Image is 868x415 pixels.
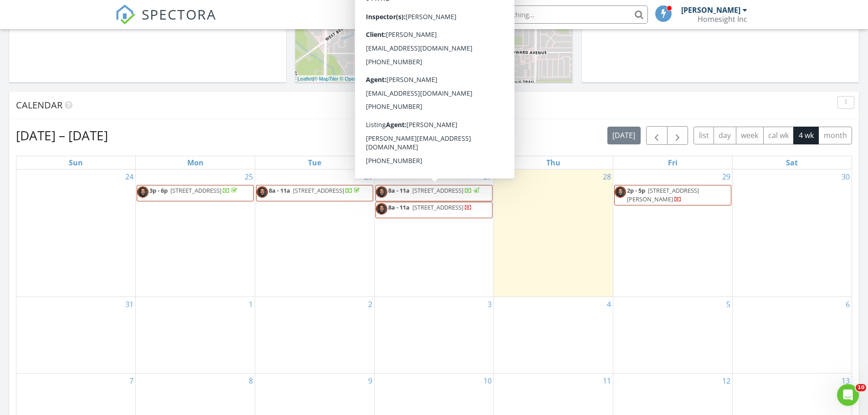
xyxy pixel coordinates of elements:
a: Go to September 2, 2025 [366,297,374,312]
td: Go to September 3, 2025 [375,297,494,374]
button: Previous [646,126,668,145]
td: Go to August 29, 2025 [613,169,732,297]
span: [STREET_ADDRESS] [293,186,344,195]
img: chriscircle.png [376,186,387,198]
a: © MapTiler [314,76,339,82]
a: Go to September 10, 2025 [482,374,493,388]
a: Go to September 3, 2025 [486,297,493,312]
iframe: Intercom live chat [837,384,859,406]
a: 8a - 11a [STREET_ADDRESS] [388,203,472,211]
a: Go to September 11, 2025 [601,374,613,388]
span: SPECTORA [142,5,216,24]
button: [DATE] [607,127,641,144]
span: 10 [856,384,866,391]
a: Go to September 5, 2025 [724,297,732,312]
div: [PERSON_NAME] [681,5,740,15]
button: Next [667,126,688,145]
a: Go to September 1, 2025 [247,297,255,312]
td: Go to August 27, 2025 [375,169,494,297]
span: 3p - 6p [149,186,168,195]
img: chriscircle.png [615,186,626,198]
td: Go to August 30, 2025 [732,169,852,297]
a: © OpenStreetMap contributors [340,76,408,82]
a: Wednesday [424,156,443,169]
a: 2p - 5p [STREET_ADDRESS][PERSON_NAME] [627,186,699,203]
span: [STREET_ADDRESS][PERSON_NAME] [627,186,699,203]
button: list [693,127,714,144]
img: chriscircle.png [137,186,149,198]
a: Go to September 9, 2025 [366,374,374,388]
button: cal wk [763,127,794,144]
td: Go to September 5, 2025 [613,297,732,374]
a: 8a - 11a [STREET_ADDRESS] [375,185,493,201]
a: Tuesday [306,156,323,169]
td: Go to August 24, 2025 [16,169,136,297]
a: Leaflet [298,76,313,82]
a: Go to September 12, 2025 [720,374,732,388]
span: [STREET_ADDRESS] [412,186,463,195]
img: chriscircle.png [257,186,268,198]
div: | [295,75,410,83]
button: month [818,127,852,144]
a: Go to September 4, 2025 [605,297,613,312]
a: Go to September 6, 2025 [844,297,852,312]
a: Go to September 8, 2025 [247,374,255,388]
div: Homesight Inc [698,15,747,24]
button: day [714,127,736,144]
a: 8a - 11a [STREET_ADDRESS] [388,186,481,195]
a: Go to August 28, 2025 [601,169,613,184]
td: Go to September 2, 2025 [255,297,375,374]
button: 4 wk [793,127,819,144]
a: Thursday [544,156,562,169]
td: Go to September 6, 2025 [732,297,852,374]
span: [STREET_ADDRESS] [412,203,463,211]
span: 2p - 5p [627,186,645,195]
input: Search everything... [466,5,648,24]
a: Go to September 7, 2025 [128,374,135,388]
a: Go to August 25, 2025 [243,169,255,184]
td: Go to August 31, 2025 [16,297,136,374]
a: Go to August 27, 2025 [482,169,493,184]
a: 3p - 6p [STREET_ADDRESS] [149,186,239,195]
span: 8a - 11a [388,186,410,195]
a: 8a - 11a [STREET_ADDRESS] [269,186,361,195]
span: 8a - 11a [388,203,410,211]
a: 3p - 6p [STREET_ADDRESS] [137,185,254,201]
a: Go to August 31, 2025 [123,297,135,312]
a: 2p - 5p [STREET_ADDRESS][PERSON_NAME] [614,185,731,205]
a: Go to August 30, 2025 [840,169,852,184]
a: Friday [666,156,679,169]
a: Saturday [784,156,800,169]
span: 8a - 11a [269,186,290,195]
a: Monday [185,156,205,169]
a: Go to August 29, 2025 [720,169,732,184]
td: Go to August 25, 2025 [136,169,255,297]
span: [STREET_ADDRESS] [170,186,221,195]
a: SPECTORA [115,12,216,31]
a: 8a - 11a [STREET_ADDRESS] [256,185,373,201]
td: Go to September 1, 2025 [136,297,255,374]
a: 8a - 11a [STREET_ADDRESS] [375,202,493,218]
a: Go to August 26, 2025 [362,169,374,184]
a: Go to August 24, 2025 [123,169,135,184]
a: Sunday [67,156,85,169]
td: Go to September 4, 2025 [493,297,613,374]
button: week [736,127,764,144]
a: Go to September 13, 2025 [840,374,852,388]
td: Go to August 26, 2025 [255,169,375,297]
img: The Best Home Inspection Software - Spectora [115,5,135,25]
img: chriscircle.png [376,203,387,215]
td: Go to August 28, 2025 [493,169,613,297]
h2: [DATE] – [DATE] [16,126,108,144]
span: Calendar [16,99,62,111]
